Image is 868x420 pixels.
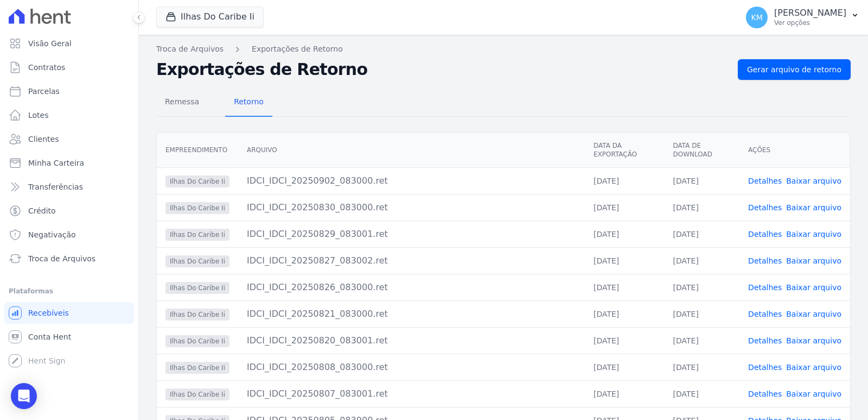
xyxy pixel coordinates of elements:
[28,205,56,216] span: Crédito
[748,256,782,265] a: Detalhes
[28,181,83,192] span: Transferências
[748,283,782,292] a: Detalhes
[247,334,576,347] div: IDCI_IDCI_20250820_083001.ret
[165,335,229,347] span: Ilhas Do Caribe Ii
[247,174,576,187] div: IDCI_IDCI_20250902_083000.ret
[11,383,37,409] div: Open Intercom Messenger
[28,38,72,49] span: Visão Geral
[4,200,134,222] a: Crédito
[748,363,782,372] a: Detalhes
[4,104,134,126] a: Lotes
[247,281,576,294] div: IDCI_IDCI_20250826_083000.ret
[165,229,229,241] span: Ilhas Do Caribe Ii
[4,302,134,324] a: Recebíveis
[665,327,740,354] td: [DATE]
[156,7,264,27] button: Ilhas Do Caribe Ii
[4,224,134,246] a: Negativação
[4,248,134,269] a: Troca de Arquivos
[28,158,84,168] span: Minha Carteira
[28,253,95,264] span: Troca de Arquivos
[665,300,740,327] td: [DATE]
[665,354,740,380] td: [DATE]
[28,229,76,240] span: Negativação
[739,133,850,168] th: Ações
[9,285,130,298] div: Plataformas
[252,43,343,55] a: Exportações de Retorno
[748,310,782,318] a: Detalhes
[165,175,229,187] span: Ilhas Do Caribe Ii
[786,256,841,265] a: Baixar arquivo
[156,60,729,79] h2: Exportações de Retorno
[786,336,841,345] a: Baixar arquivo
[247,254,576,267] div: IDCI_IDCI_20250827_083002.ret
[585,133,665,168] th: Data da Exportação
[165,309,229,321] span: Ilhas Do Caribe Ii
[157,133,238,168] th: Empreendimento
[665,133,740,168] th: Data de Download
[4,152,134,174] a: Minha Carteira
[247,361,576,374] div: IDCI_IDCI_20250808_083000.ret
[247,387,576,400] div: IDCI_IDCI_20250807_083001.ret
[585,221,665,247] td: [DATE]
[4,33,134,54] a: Visão Geral
[158,91,206,112] span: Remessa
[4,80,134,102] a: Parcelas
[28,86,60,97] span: Parcelas
[247,228,576,241] div: IDCI_IDCI_20250829_083001.ret
[156,89,272,117] nav: Tab selector
[165,255,229,267] span: Ilhas Do Caribe Ii
[585,300,665,327] td: [DATE]
[4,128,134,150] a: Clientes
[738,59,851,80] a: Gerar arquivo de retorno
[585,327,665,354] td: [DATE]
[748,390,782,398] a: Detalhes
[751,14,762,21] span: KM
[156,43,224,55] a: Troca de Arquivos
[247,201,576,214] div: IDCI_IDCI_20250830_083000.ret
[748,230,782,239] a: Detalhes
[748,336,782,345] a: Detalhes
[585,247,665,274] td: [DATE]
[4,176,134,198] a: Transferências
[786,363,841,372] a: Baixar arquivo
[665,221,740,247] td: [DATE]
[28,134,59,145] span: Clientes
[747,64,841,75] span: Gerar arquivo de retorno
[585,274,665,300] td: [DATE]
[737,2,868,33] button: KM [PERSON_NAME] Ver opções
[774,18,846,27] p: Ver opções
[786,230,841,239] a: Baixar arquivo
[786,203,841,212] a: Baixar arquivo
[665,380,740,407] td: [DATE]
[238,133,585,168] th: Arquivo
[585,194,665,221] td: [DATE]
[774,8,846,18] p: [PERSON_NAME]
[786,390,841,398] a: Baixar arquivo
[748,203,782,212] a: Detalhes
[28,331,71,342] span: Conta Hent
[28,110,49,121] span: Lotes
[4,326,134,348] a: Conta Hent
[786,283,841,292] a: Baixar arquivo
[156,89,208,117] a: Remessa
[585,167,665,194] td: [DATE]
[786,310,841,318] a: Baixar arquivo
[786,177,841,185] a: Baixar arquivo
[225,89,272,117] a: Retorno
[585,380,665,407] td: [DATE]
[28,62,65,73] span: Contratos
[665,274,740,300] td: [DATE]
[165,388,229,400] span: Ilhas Do Caribe Ii
[585,354,665,380] td: [DATE]
[156,43,851,55] nav: Breadcrumb
[165,202,229,214] span: Ilhas Do Caribe Ii
[665,167,740,194] td: [DATE]
[665,194,740,221] td: [DATE]
[665,247,740,274] td: [DATE]
[165,282,229,294] span: Ilhas Do Caribe Ii
[227,91,270,112] span: Retorno
[748,177,782,185] a: Detalhes
[4,57,134,78] a: Contratos
[28,308,69,318] span: Recebíveis
[165,362,229,374] span: Ilhas Do Caribe Ii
